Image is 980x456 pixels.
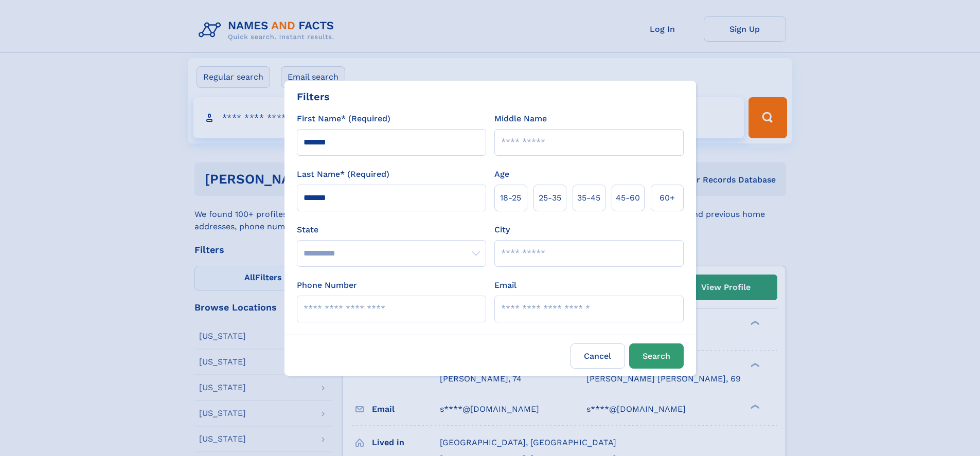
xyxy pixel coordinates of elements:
[660,192,675,204] span: 60+
[494,113,547,125] label: Middle Name
[494,224,510,236] label: City
[629,343,684,369] button: Search
[297,279,357,291] label: Phone Number
[494,279,516,291] label: Email
[297,89,330,104] div: Filters
[297,113,390,125] label: First Name* (Required)
[539,192,561,204] span: 25‑35
[297,224,486,236] label: State
[500,192,521,204] span: 18‑25
[297,168,389,180] label: Last Name* (Required)
[571,343,625,369] label: Cancel
[616,192,640,204] span: 45‑60
[577,192,600,204] span: 35‑45
[494,168,509,180] label: Age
